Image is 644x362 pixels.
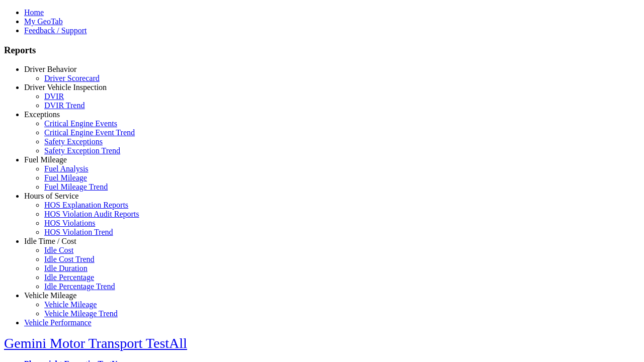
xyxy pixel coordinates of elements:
[24,8,44,17] a: Home
[24,291,76,300] a: Vehicle Mileage
[44,228,113,236] a: HOS Violation Trend
[44,164,89,173] a: Fuel Analysis
[44,255,95,263] a: Idle Cost Trend
[44,219,95,227] a: HOS Violations
[4,45,640,56] h3: Reports
[24,26,87,35] a: Feedback / Support
[44,119,117,128] a: Critical Engine Events
[44,309,118,318] a: Vehicle Mileage Trend
[44,273,94,282] a: Idle Percentage
[44,210,139,218] a: HOS Violation Audit Reports
[44,264,88,273] a: Idle Duration
[44,300,97,309] a: Vehicle Mileage
[24,17,63,26] a: My GeoTab
[24,237,76,245] a: Idle Time / Cost
[44,201,128,209] a: HOS Explanation Reports
[44,173,87,182] a: Fuel Mileage
[4,335,187,351] a: Gemini Motor Transport TestAll
[24,192,78,200] a: Hours of Service
[24,110,60,119] a: Exceptions
[44,282,115,291] a: Idle Percentage Trend
[24,65,76,73] a: Driver Behavior
[24,155,67,164] a: Fuel Mileage
[44,128,135,137] a: Critical Engine Event Trend
[24,83,107,92] a: Driver Vehicle Inspection
[44,146,120,155] a: Safety Exception Trend
[44,137,103,146] a: Safety Exceptions
[44,74,100,82] a: Driver Scorecard
[44,92,64,101] a: DVIR
[24,318,92,327] a: Vehicle Performance
[44,183,108,191] a: Fuel Mileage Trend
[44,246,73,254] a: Idle Cost
[44,101,85,110] a: DVIR Trend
